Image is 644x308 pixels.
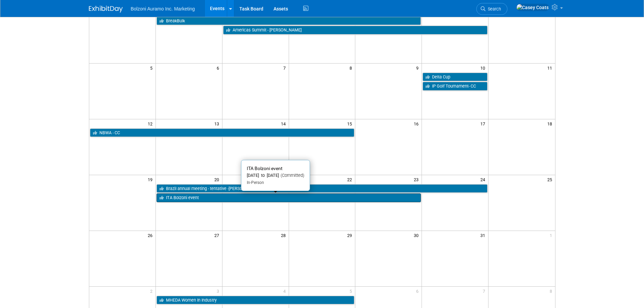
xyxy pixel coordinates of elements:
span: 6 [415,287,422,295]
span: Bolzoni Auramo Inc. Marketing [131,6,195,11]
span: In-Person [247,180,264,185]
span: 3 [216,287,222,295]
span: 5 [349,287,355,295]
a: ITA Bolzoni event [157,193,421,202]
span: 25 [547,175,555,184]
a: Americas Summit - [PERSON_NAME] [223,26,487,34]
span: ITA Bolzoni event [247,166,283,171]
span: 20 [214,175,222,184]
span: 7 [283,64,289,72]
span: (Committed) [279,173,304,178]
span: 9 [415,64,422,72]
span: 6 [216,64,222,72]
a: NBWA - CC [90,128,355,137]
span: 10 [480,64,488,72]
span: 24 [480,175,488,184]
a: Brazil annual meeting - tentative -[PERSON_NAME] [157,184,487,193]
span: 17 [480,119,488,128]
span: 2 [149,287,156,295]
span: 8 [549,287,555,295]
span: 7 [482,287,488,295]
a: Search [476,3,507,15]
span: 11 [547,64,555,72]
span: 30 [413,231,422,239]
a: IP Golf Tournament- CC [423,82,487,91]
span: 22 [347,175,355,184]
img: ExhibitDay [89,6,123,13]
span: 4 [283,287,289,295]
span: 8 [349,64,355,72]
span: Search [485,6,501,11]
a: Delta Cup [423,73,487,81]
span: 26 [147,231,156,239]
span: 28 [280,231,289,239]
span: 12 [147,119,156,128]
img: Casey Coats [516,4,549,11]
span: 23 [413,175,422,184]
a: BreakBulk [157,17,421,25]
span: 16 [413,119,422,128]
span: 27 [214,231,222,239]
a: MHEDA Women In Industry [157,296,355,305]
span: 18 [547,119,555,128]
span: 13 [214,119,222,128]
span: 1 [549,231,555,239]
div: [DATE] to [DATE] [247,173,304,179]
span: 31 [480,231,488,239]
span: 14 [280,119,289,128]
span: 15 [347,119,355,128]
span: 5 [149,64,156,72]
span: 19 [147,175,156,184]
span: 29 [347,231,355,239]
